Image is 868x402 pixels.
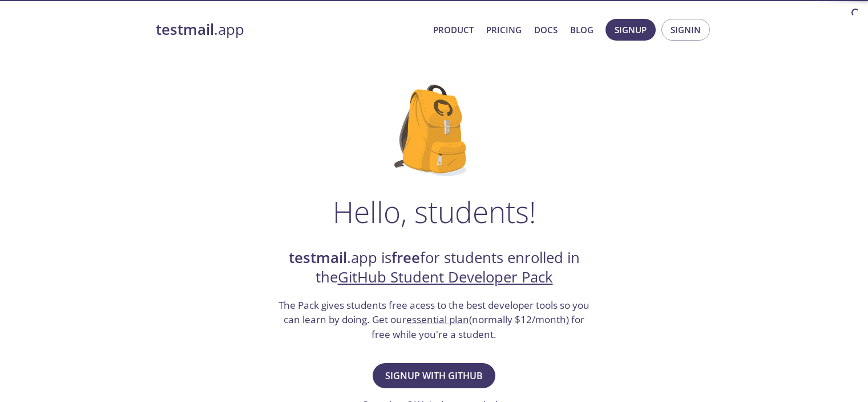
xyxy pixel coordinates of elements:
h2: .app is for students enrolled in the [277,248,591,288]
button: Signin [661,19,710,41]
button: Signup [605,19,656,41]
a: essential plan [406,313,469,326]
img: github-student-backpack.png [394,85,474,176]
a: Product [433,22,474,37]
span: Signup with GitHub [385,368,483,384]
span: Signin [671,22,701,37]
strong: testmail [156,19,214,39]
a: Pricing [486,22,522,37]
strong: testmail [289,248,347,268]
button: Signup with GitHub [373,363,495,388]
h1: Hello, students! [333,194,536,229]
a: Blog [570,22,594,37]
span: Signup [615,22,647,37]
h3: The Pack gives students free acess to the best developer tools so you can learn by doing. Get our... [277,298,591,342]
a: Docs [534,22,558,37]
a: testmail.app [156,20,424,39]
strong: free [391,248,420,268]
a: GitHub Student Developer Pack [338,267,553,287]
